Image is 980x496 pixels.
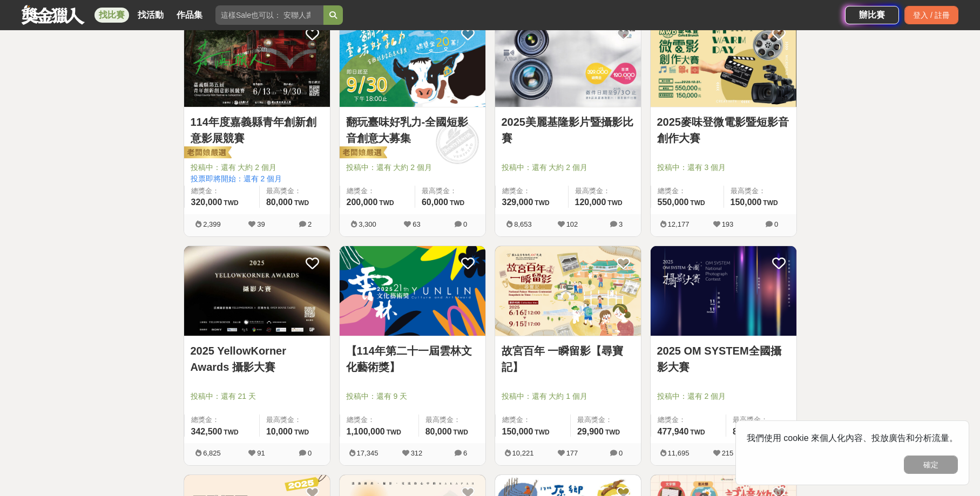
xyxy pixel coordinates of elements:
span: 我們使用 cookie 來個人化內容、投放廣告和分析流量。 [747,433,958,443]
span: 80,000 [425,427,452,436]
span: 最高獎金： [425,415,479,425]
span: 11,695 [668,449,690,457]
span: 總獎金： [502,186,562,196]
span: 3 [619,220,623,228]
a: 114年度嘉義縣青年創新創意影展競賽 [191,114,323,146]
span: 63 [413,220,420,228]
span: 150,000 [502,427,533,436]
span: 10,000 [266,427,293,436]
a: 2025美麗基隆影片暨攝影比賽 [502,114,634,146]
span: 29,900 [577,427,604,436]
span: TWD [607,199,622,207]
span: 312 [411,449,423,457]
span: 342,500 [191,427,222,436]
span: 0 [619,449,623,457]
img: Cover Image [184,246,330,336]
span: 0 [463,220,467,228]
a: 故宮百年 一瞬留影【尋寶記】 [502,343,634,375]
span: 6 [463,449,467,457]
span: 投稿中：還有 大約 2 個月 [346,162,479,173]
span: 193 [722,220,734,228]
span: 最高獎金： [731,186,790,196]
img: Cover Image [495,246,641,336]
img: Cover Image [651,246,796,336]
span: 1,100,000 [347,427,385,436]
span: 215 [722,449,734,457]
a: 翻玩臺味好乳力-全國短影音創意大募集 [346,114,479,146]
a: 辦比賽 [845,6,899,24]
a: 找比賽 [94,8,129,23]
div: 登入 / 註冊 [904,6,958,24]
a: 2025 YellowKorner Awards 攝影大賽 [191,343,323,375]
span: 投稿中：還有 3 個月 [657,162,790,173]
span: TWD [294,199,309,207]
a: 【114年第二十一屆雲林文化藝術獎】 [346,343,479,375]
span: 12,177 [668,220,690,228]
span: 550,000 [658,198,689,207]
span: 總獎金： [191,186,253,196]
span: 最高獎金： [577,415,634,425]
span: TWD [387,429,401,436]
span: 投稿中：還有 大約 1 個月 [502,391,634,402]
span: 最高獎金： [422,186,479,196]
span: TWD [690,199,705,207]
span: 102 [566,220,578,228]
button: 確定 [904,456,958,474]
span: 120,000 [575,198,606,207]
span: 最高獎金： [733,415,790,425]
span: 投稿中：還有 9 天 [346,391,479,402]
span: TWD [454,429,468,436]
span: 總獎金： [502,415,564,425]
span: 投稿中：還有 大約 2 個月 [191,162,323,173]
span: 39 [257,220,265,228]
img: Cover Image [651,17,796,107]
span: TWD [605,429,620,436]
span: 329,000 [502,198,533,207]
span: 17,345 [357,449,379,457]
img: 老闆娘嚴選 [337,146,387,161]
span: 8,653 [514,220,532,228]
span: 177 [566,449,578,457]
img: Cover Image [495,17,641,107]
span: TWD [763,199,778,207]
a: 2025 OM SYSTEM全國攝影大賽 [657,343,790,375]
span: TWD [690,429,705,436]
span: TWD [379,199,394,207]
span: 80,000 [266,198,293,207]
img: 老闆娘嚴選 [182,146,232,161]
span: 最高獎金： [266,186,323,196]
span: 最高獎金： [575,186,634,196]
span: 2 [308,220,312,228]
img: Cover Image [340,17,485,107]
span: 320,000 [191,198,222,207]
span: 0 [774,220,778,228]
span: 投票即將開始：還有 2 個月 [191,173,323,185]
img: Cover Image [340,246,485,336]
span: 總獎金： [347,186,408,196]
a: 找活動 [133,8,168,23]
span: TWD [535,429,549,436]
span: 6,825 [203,449,221,457]
span: 89,990 [733,427,759,436]
span: TWD [294,429,309,436]
img: Cover Image [184,17,330,107]
span: 最高獎金： [266,415,323,425]
span: 200,000 [347,198,378,207]
span: 60,000 [422,198,448,207]
span: 總獎金： [658,186,717,196]
input: 這樣Sale也可以： 安聯人壽創意銷售法募集 [215,5,323,25]
span: 477,940 [658,427,689,436]
span: TWD [224,199,238,207]
span: 總獎金： [347,415,412,425]
span: TWD [450,199,464,207]
span: 3,300 [359,220,376,228]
